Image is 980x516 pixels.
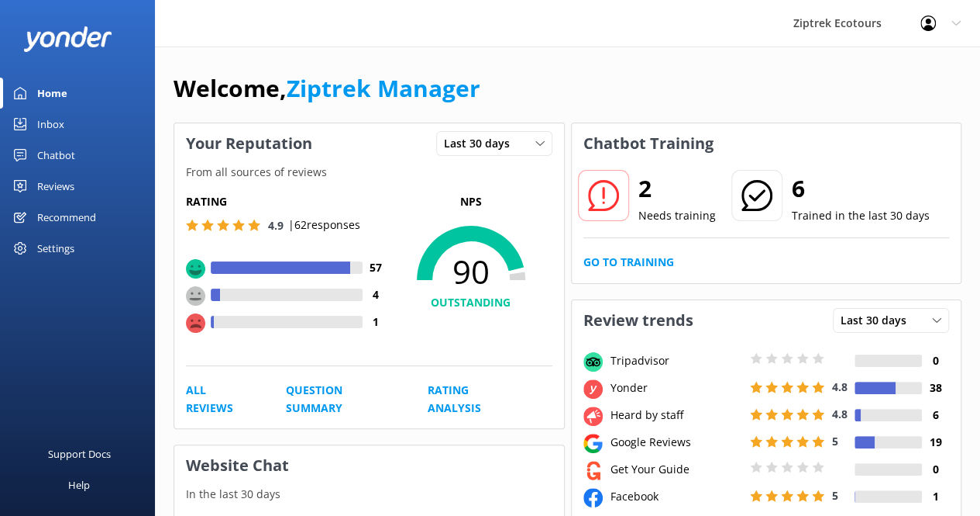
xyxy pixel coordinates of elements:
[48,438,111,469] div: Support Docs
[638,170,716,207] h2: 2
[174,123,324,164] h3: Your Reputation
[23,26,112,52] img: yonder-white-logo.png
[922,434,949,451] h4: 19
[186,193,390,210] h5: Rating
[174,445,564,486] h3: Website Chat
[268,218,284,233] span: 4.9
[174,70,480,107] h1: Welcome,
[607,352,746,369] div: Tripadvisor
[37,140,75,171] div: Chatbot
[922,407,949,424] h4: 6
[37,202,96,233] div: Recommend
[37,109,64,140] div: Inbox
[832,379,848,394] span: 4.8
[428,382,518,417] a: Rating Analysis
[363,286,390,303] h4: 4
[287,72,480,104] a: Ziptrek Manager
[832,407,848,421] span: 4.8
[607,434,746,451] div: Google Reviews
[286,382,393,417] a: Question Summary
[363,259,390,276] h4: 57
[186,382,251,417] a: All Reviews
[922,488,949,505] h4: 1
[390,193,552,210] p: NPS
[174,486,564,503] p: In the last 30 days
[68,469,90,500] div: Help
[607,379,746,397] div: Yonder
[607,407,746,424] div: Heard by staff
[444,135,519,152] span: Last 30 days
[638,207,716,224] p: Needs training
[792,170,930,207] h2: 6
[174,164,564,181] p: From all sources of reviews
[390,294,552,311] h4: OUTSTANDING
[37,233,74,264] div: Settings
[607,461,746,478] div: Get Your Guide
[37,78,67,109] div: Home
[363,313,390,331] h4: 1
[572,123,725,164] h3: Chatbot Training
[922,461,949,478] h4: 0
[572,300,705,341] h3: Review trends
[37,171,74,202] div: Reviews
[922,352,949,369] h4: 0
[390,252,552,291] span: 90
[841,312,916,329] span: Last 30 days
[832,488,838,503] span: 5
[792,207,930,224] p: Trained in the last 30 days
[922,379,949,397] h4: 38
[607,488,746,505] div: Facebook
[288,216,360,234] p: | 62 responses
[583,254,674,271] a: Go to Training
[832,434,838,448] span: 5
